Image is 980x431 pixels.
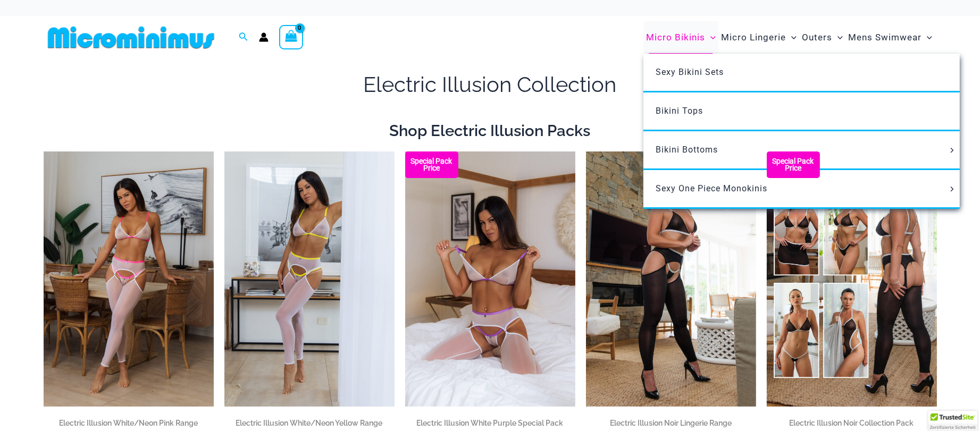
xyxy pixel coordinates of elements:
span: Menu Toggle [786,24,797,51]
h2: Electric Illusion Noir Lingerie Range [586,418,756,428]
img: Collection Pack (3) [767,151,937,407]
span: Bikini Tops [656,106,703,116]
span: Micro Bikinis [646,24,705,51]
a: Collection Pack (3) Electric Illusion Noir 1949 Bodysuit 04Electric Illusion Noir 1949 Bodysuit 04 [767,151,937,407]
span: Menu Toggle [922,24,932,51]
h2: Shop Electric Illusion Packs [44,121,937,141]
img: Electric Illusion White Neon Pink 1521 Bra 611 Micro 552 Tights 02 [44,151,214,407]
a: OutersMenu ToggleMenu Toggle [799,21,845,54]
a: Mens SwimwearMenu ToggleMenu Toggle [845,21,935,54]
a: Account icon link [259,32,269,42]
a: Micro BikinisMenu ToggleMenu Toggle [643,21,718,54]
img: Electric Illusion White Neon Yellow 1521 Bra 611 Micro 552 Tights 01 [224,151,395,407]
a: View Shopping Cart, empty [279,25,304,49]
span: Mens Swimwear [848,24,922,51]
span: Menu Toggle [946,148,958,153]
nav: Site Navigation [642,20,937,55]
span: Outers [802,24,832,51]
h2: Electric Illusion Noir Collection Pack [767,418,937,428]
a: Sexy Bikini Sets [643,54,960,92]
div: TrustedSite Certified [928,411,977,431]
h2: Electric Illusion White Purple Special Pack [405,418,575,428]
a: Sexy One Piece MonokinisMenu ToggleMenu Toggle [643,170,960,209]
a: Bikini BottomsMenu ToggleMenu Toggle [643,131,960,170]
h1: Electric Illusion Collection [44,70,937,99]
img: Electric Illusion Noir 1521 Bra 611 Micro 552 Tights 07 [586,151,756,407]
a: Electric Illusion White Purple 1521 Bra 611 Micro 552 Tights 07 Electric Illusion White Purple 15... [405,151,575,407]
a: Electric Illusion Noir 1521 Bra 611 Micro 552 Tights 07Electric Illusion Noir 1521 Bra 682 Thong ... [586,151,756,407]
a: Electric Illusion White Neon Yellow 1521 Bra 611 Micro 552 Tights 01Electric Illusion White Neon ... [224,151,395,407]
img: Electric Illusion White Purple 1521 Bra 611 Micro 552 Tights 07 [405,151,575,407]
span: Sexy Bikini Sets [656,67,724,77]
b: Special Pack Price [405,158,458,172]
span: Menu Toggle [946,187,958,192]
a: Electric Illusion White Neon Pink 1521 Bra 611 Micro 552 Tights 02Electric Illusion White Neon Pi... [44,151,214,407]
span: Menu Toggle [832,24,843,51]
span: Micro Lingerie [721,24,786,51]
img: MM SHOP LOGO FLAT [44,26,219,49]
a: Bikini Tops [643,92,960,131]
span: Bikini Bottoms [656,145,718,155]
span: Menu Toggle [705,24,716,51]
h2: Electric Illusion White/Neon Yellow Range [224,418,395,428]
b: Special Pack Price [767,158,820,172]
a: Micro LingerieMenu ToggleMenu Toggle [718,21,799,54]
h2: Electric Illusion White/Neon Pink Range [44,418,214,428]
a: Search icon link [239,31,248,44]
span: Sexy One Piece Monokinis [656,183,768,193]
